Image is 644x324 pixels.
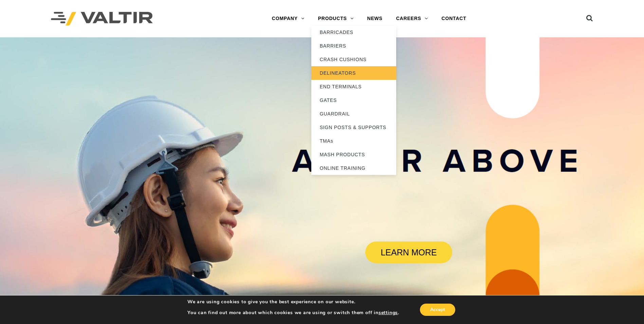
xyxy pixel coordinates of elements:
[311,93,396,107] a: GATES
[435,12,473,25] a: CONTACT
[187,310,399,316] p: You can find out more about which cookies we are using or switch them off in .
[389,12,435,25] a: CAREERS
[187,299,399,305] p: We are using cookies to give you the best experience on our website.
[311,39,396,53] a: BARRIERS
[379,310,398,316] button: settings
[311,12,361,25] a: PRODUCTS
[51,12,153,26] img: Valtir
[311,80,396,93] a: END TERMINALS
[311,148,396,161] a: MASH PRODUCTS
[311,66,396,80] a: DELINEATORS
[311,107,396,121] a: GUARDRAIL
[311,121,396,134] a: SIGN POSTS & SUPPORTS
[311,53,396,66] a: CRASH CUSHIONS
[361,12,389,25] a: NEWS
[265,12,311,25] a: COMPANY
[311,134,396,148] a: TMAs
[365,241,452,263] a: LEARN MORE
[311,25,396,39] a: BARRICADES
[311,161,396,175] a: ONLINE TRAINING
[420,304,455,316] button: Accept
